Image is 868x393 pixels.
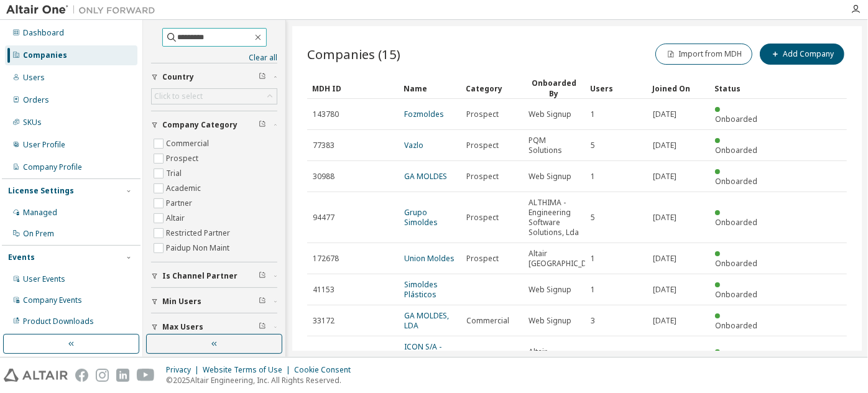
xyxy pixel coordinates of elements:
label: Commercial [166,136,211,151]
p: © 2025 Altair Engineering, Inc. All Rights Reserved. [166,375,358,386]
label: Prospect [166,151,201,166]
button: Country [151,63,277,91]
button: Min Users [151,288,277,315]
span: 172678 [313,254,339,264]
div: Orders [23,95,49,105]
span: 41153 [313,285,335,295]
span: Web Signup [529,172,571,182]
span: Commercial [466,316,509,326]
span: Company Category [162,120,238,130]
span: 1 [591,172,595,182]
img: instagram.svg [96,369,109,382]
span: Onboarded [715,258,757,269]
span: 5 [591,141,595,150]
a: Grupo Simoldes [404,207,438,228]
div: SKUs [23,118,42,127]
span: [DATE] [653,141,676,150]
div: Managed [23,208,57,218]
span: [DATE] [653,254,676,264]
span: 33172 [313,316,335,326]
span: Prospect [466,109,499,119]
span: PQM Solutions [529,136,579,155]
button: Import from MDH [655,44,752,65]
span: 3 [591,316,595,326]
span: Prospect [466,172,499,182]
a: GA MOLDES, LDA [404,310,449,331]
img: altair_logo.svg [4,369,68,382]
span: 1 [591,254,595,264]
div: Category [466,78,518,98]
div: User Profile [23,140,65,150]
div: User Events [23,274,65,284]
span: 30988 [313,172,335,182]
div: Cookie Consent [294,365,358,375]
div: Dashboard [23,28,64,38]
span: Altair [GEOGRAPHIC_DATA] [529,347,603,367]
span: Onboarded [715,289,757,300]
span: [DATE] [653,316,676,326]
div: Name [404,78,456,98]
div: Status [714,78,767,98]
span: ALTHIMA - Engineering Software Solutions, Lda [529,198,579,238]
button: Max Users [151,313,277,341]
span: 1 [591,285,595,295]
div: Company Profile [23,162,82,172]
img: youtube.svg [137,369,155,382]
div: Onboarded By [528,78,580,99]
span: [DATE] [653,285,676,295]
span: [DATE] [653,109,676,119]
button: Is Channel Partner [151,262,277,290]
span: Is Channel Partner [162,271,238,281]
img: facebook.svg [75,369,88,382]
span: Web Signup [529,285,571,295]
label: Altair [166,211,187,226]
button: Add Company [760,44,844,65]
a: Clear all [151,53,277,63]
span: Onboarded [715,114,757,124]
span: Altair [GEOGRAPHIC_DATA] [529,249,603,269]
span: Country [162,72,194,82]
span: Clear filter [259,297,266,307]
a: GA MOLDES [404,171,447,182]
div: On Prem [23,229,54,239]
div: Privacy [166,365,203,375]
img: linkedin.svg [116,369,129,382]
div: Companies [23,50,67,60]
label: Academic [166,181,203,196]
span: Onboarded [715,217,757,228]
div: Product Downloads [23,317,94,326]
span: [DATE] [653,172,676,182]
div: Joined On [652,78,704,98]
div: Users [23,73,45,83]
span: 1 [591,109,595,119]
span: Prospect [466,254,499,264]
a: ICON S/A - Equipamentos e Moldes [404,341,456,372]
div: Company Events [23,295,82,305]
span: Clear filter [259,120,266,130]
label: Paidup Non Maint [166,241,232,256]
span: 94477 [313,213,335,223]
a: Vazlo [404,140,423,150]
span: Min Users [162,297,201,307]
img: Altair One [6,4,162,16]
div: Website Terms of Use [203,365,294,375]
span: 77383 [313,141,335,150]
a: Simoldes Plásticos [404,279,438,300]
div: Users [590,78,642,98]
span: Clear filter [259,72,266,82]
span: Web Signup [529,316,571,326]
span: Onboarded [715,320,757,331]
span: Clear filter [259,271,266,281]
span: 5 [591,213,595,223]
span: Companies (15) [307,45,400,63]
div: MDH ID [312,78,394,98]
a: Union Moldes [404,253,455,264]
div: License Settings [8,186,74,196]
span: Clear filter [259,322,266,332]
span: [DATE] [653,213,676,223]
span: Onboarded [715,176,757,187]
span: Max Users [162,322,203,332]
span: Prospect [466,141,499,150]
span: Prospect [466,213,499,223]
label: Restricted Partner [166,226,233,241]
